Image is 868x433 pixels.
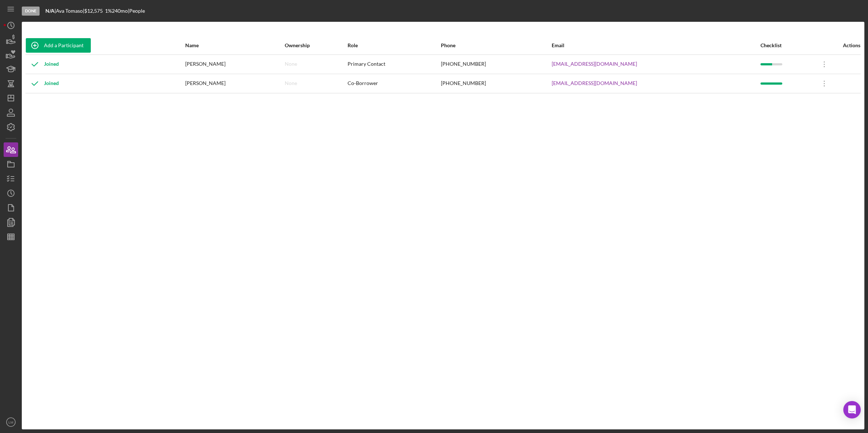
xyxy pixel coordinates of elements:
div: Ava Tomaso | [56,8,84,14]
a: [EMAIL_ADDRESS][DOMAIN_NAME] [552,61,637,67]
div: Done [22,7,40,16]
div: Role [348,43,440,48]
button: Add a Participant [26,38,91,53]
div: | [45,8,56,14]
a: [EMAIL_ADDRESS][DOMAIN_NAME] [552,80,637,86]
div: Open Intercom Messenger [843,401,861,418]
text: LM [8,420,13,424]
div: None [285,80,297,86]
div: Actions [815,43,860,48]
div: Ownership [285,43,346,48]
button: LM [4,415,18,429]
div: Add a Participant [44,38,84,53]
div: Joined [26,55,59,73]
div: 240 mo [112,8,128,14]
div: [PERSON_NAME] [185,55,284,73]
div: Checklist [760,43,814,48]
div: 1 % [105,8,112,14]
div: Joined [26,74,59,93]
div: Email [552,43,760,48]
div: [PERSON_NAME] [185,74,284,93]
div: None [285,61,297,67]
div: $12,575 [84,8,105,14]
div: Primary Contact [348,55,440,73]
div: Co-Borrower [348,74,440,93]
div: [PHONE_NUMBER] [441,74,551,93]
b: N/A [45,8,54,14]
div: Name [185,43,284,48]
div: Phone [441,43,551,48]
div: | People [128,8,145,14]
div: [PHONE_NUMBER] [441,55,551,73]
